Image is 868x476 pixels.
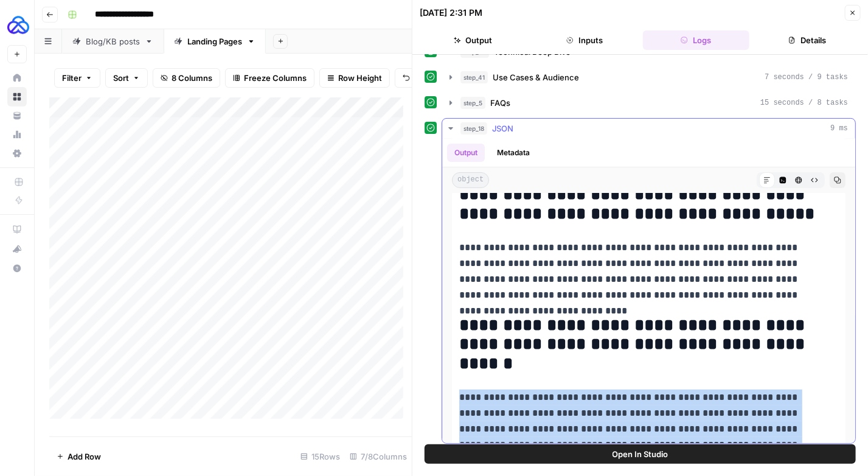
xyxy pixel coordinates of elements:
[68,450,101,463] span: Add Row
[492,122,513,135] span: JSON
[244,72,307,84] span: Freeze Columns
[7,106,27,125] a: Your Data
[447,144,485,162] button: Output
[7,68,27,88] a: Home
[613,448,668,460] span: Open In Studio
[105,68,148,88] button: Sort
[460,71,488,83] span: step_41
[442,139,855,443] div: 9 ms
[86,35,140,47] div: Blog/KB posts
[460,122,487,135] span: step_18
[420,30,526,50] button: Output
[7,87,27,107] a: Browse
[442,68,855,87] button: 7 seconds / 9 tasks
[7,239,27,259] button: What's new?
[760,97,848,108] span: 15 seconds / 8 tasks
[490,144,537,162] button: Metadata
[7,220,27,239] a: AirOps Academy
[7,144,27,163] a: Settings
[420,7,482,19] div: [DATE] 2:31 PM
[754,30,861,50] button: Details
[187,35,242,47] div: Landing Pages
[319,68,390,88] button: Row Height
[425,444,856,464] button: Open In Studio
[7,125,27,144] a: Usage
[296,447,345,466] div: 15 Rows
[225,68,314,88] button: Freeze Columns
[490,97,510,109] span: FAQs
[493,71,579,83] span: Use Cases & Audience
[113,72,129,84] span: Sort
[765,72,848,83] span: 7 seconds / 9 tasks
[164,29,266,54] a: Landing Pages
[7,10,27,40] button: Workspace: AUQ
[8,240,26,258] div: What's new?
[54,68,100,88] button: Filter
[172,72,212,84] span: 8 Columns
[153,68,220,88] button: 8 Columns
[830,123,848,134] span: 9 ms
[338,72,382,84] span: Row Height
[49,447,108,466] button: Add Row
[345,447,412,466] div: 7/8 Columns
[442,119,855,138] button: 9 ms
[531,30,637,50] button: Inputs
[442,93,855,113] button: 15 seconds / 8 tasks
[7,259,27,278] button: Help + Support
[460,97,485,109] span: step_5
[452,172,489,188] span: object
[643,30,749,50] button: Logs
[62,29,164,54] a: Blog/KB posts
[62,72,82,84] span: Filter
[7,14,29,36] img: AUQ Logo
